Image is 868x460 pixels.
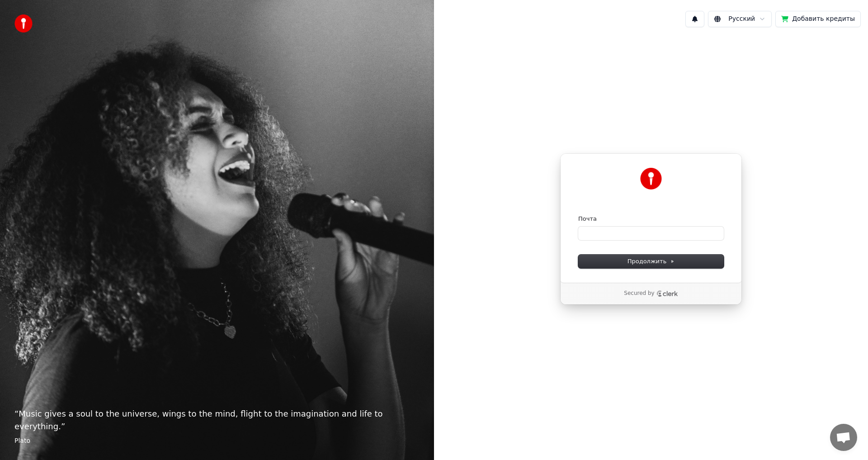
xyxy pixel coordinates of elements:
label: Почта [578,215,597,223]
button: Продолжить [578,255,724,268]
p: Secured by [624,290,654,297]
div: Открытый чат [830,424,857,451]
img: youka [14,14,33,33]
a: Clerk logo [656,290,678,297]
button: Добавить кредиты [775,11,861,27]
p: “ Music gives a soul to the universe, wings to the mind, flight to the imagination and life to ev... [14,408,420,433]
footer: Plato [14,436,420,446]
span: Продолжить [627,257,675,266]
img: Youka [640,168,662,190]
